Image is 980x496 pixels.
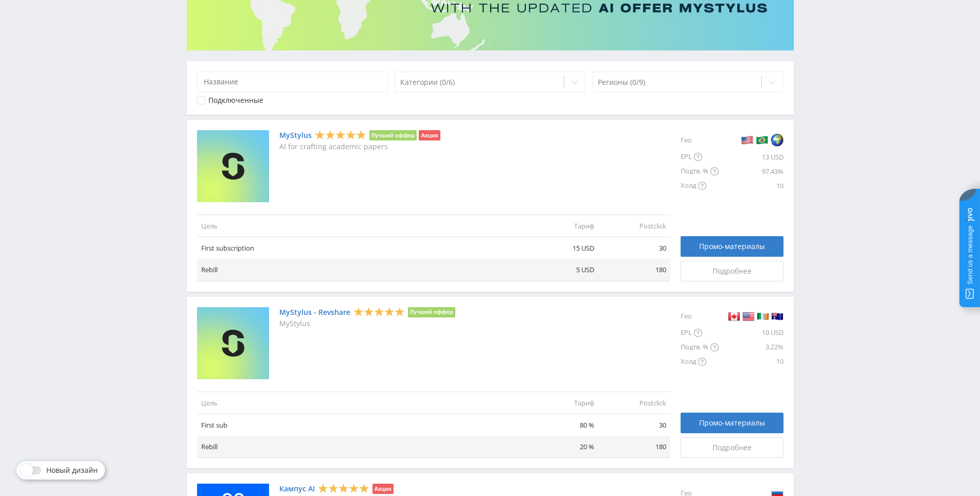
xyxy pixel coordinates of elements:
[318,483,369,494] div: 5 Stars
[208,96,263,104] div: Подключенные
[681,326,719,340] div: EPL
[315,130,366,140] div: 5 Stars
[46,466,98,474] span: Новый дизайн
[681,413,783,433] a: Промо-материалы
[197,307,269,379] img: MyStylus - Revshare
[197,72,388,92] input: Название
[408,307,456,317] li: Лучший оффер
[598,259,670,281] td: 180
[719,355,783,369] div: 10
[197,436,526,458] td: Rebill
[279,308,350,316] a: MyStylus - Revshare
[279,143,440,151] p: AI for crafting academic papers
[197,259,526,281] td: Rebill
[719,164,783,179] div: 97.43%
[197,215,526,237] td: Цель
[681,236,783,257] a: Промо-материалы
[197,392,526,414] td: Цель
[279,320,456,328] p: MyStylus
[197,237,526,259] td: First subscription
[353,306,405,317] div: 5 Stars
[712,444,752,452] span: Подробнее
[598,215,670,237] td: Postclick
[598,237,670,259] td: 30
[681,130,719,150] div: Гео
[526,237,598,259] td: 15 USD
[681,355,719,369] div: Холд
[526,259,598,281] td: 5 USD
[699,242,765,251] span: Промо-материалы
[699,419,765,427] span: Промо-материалы
[681,340,719,355] div: Подтв. %
[681,179,719,193] div: Холд
[598,392,670,414] td: Postclick
[681,437,783,458] a: Подробнее
[526,392,598,414] td: Тариф
[197,130,269,202] img: MyStylus
[526,436,598,458] td: 20 %
[526,215,598,237] td: Тариф
[712,267,752,275] span: Подробнее
[719,326,783,340] div: 10 USD
[419,130,440,140] li: Акция
[681,261,783,281] a: Подробнее
[719,179,783,193] div: 10
[681,150,719,164] div: EPL
[719,150,783,164] div: 13 USD
[681,307,719,326] div: Гео
[526,414,598,436] td: 80 %
[681,164,719,179] div: Подтв. %
[279,131,312,139] a: MyStylus
[719,340,783,355] div: 3.22%
[598,436,670,458] td: 180
[197,414,526,436] td: First sub
[369,130,417,140] li: Лучший оффер
[598,414,670,436] td: 30
[372,484,394,494] li: Акция
[279,485,315,493] a: Кампус AI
